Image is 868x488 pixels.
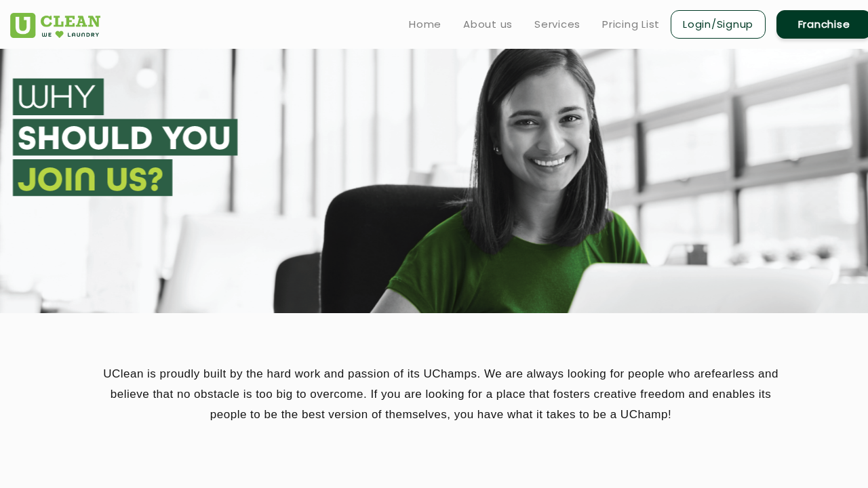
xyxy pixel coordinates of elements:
a: Home [409,16,441,33]
a: About us [463,16,513,33]
a: Pricing List [602,16,660,33]
a: Login/Signup [671,10,766,39]
img: UClean Laundry and Dry Cleaning [10,13,100,38]
a: Services [534,16,580,33]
